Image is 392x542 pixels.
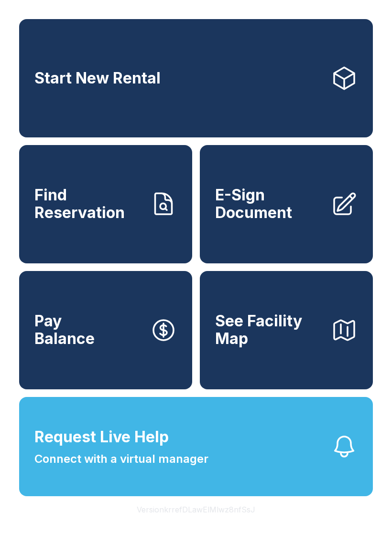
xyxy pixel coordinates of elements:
a: Find Reservation [19,145,192,263]
span: Request Live Help [34,426,169,448]
span: Pay Balance [34,313,95,347]
button: VersionkrrefDLawElMlwz8nfSsJ [129,496,263,523]
span: Connect with a virtual manager [34,450,208,468]
span: Find Reservation [34,187,142,221]
button: Request Live HelpConnect with a virtual manager [19,397,373,496]
a: Start New Rental [19,19,373,137]
span: Start New Rental [34,70,161,87]
button: See Facility Map [200,271,373,389]
button: PayBalance [19,271,192,389]
span: E-Sign Document [215,187,323,221]
span: See Facility Map [215,313,323,347]
a: E-Sign Document [200,145,373,263]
